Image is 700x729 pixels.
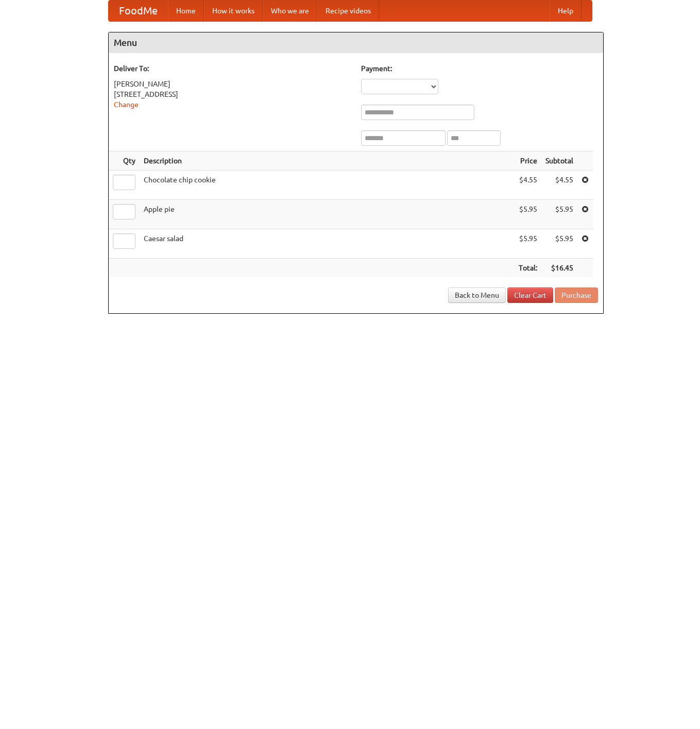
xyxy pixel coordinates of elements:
[140,229,515,259] td: Caesar salad
[317,1,379,21] a: Recipe videos
[515,229,541,259] td: $5.95
[109,1,168,21] a: FoodMe
[114,63,351,74] h5: Deliver To:
[204,1,263,21] a: How it works
[140,171,515,200] td: Chocolate chip cookie
[515,259,541,278] th: Total:
[114,79,351,89] div: [PERSON_NAME]
[168,1,204,21] a: Home
[541,151,577,171] th: Subtotal
[541,171,577,200] td: $4.55
[263,1,317,21] a: Who we are
[361,63,598,74] h5: Payment:
[140,200,515,229] td: Apple pie
[550,1,582,21] a: Help
[541,259,577,278] th: $16.45
[448,287,506,303] a: Back to Menu
[541,200,577,229] td: $5.95
[109,32,603,53] h4: Menu
[114,89,351,99] div: [STREET_ADDRESS]
[515,200,541,229] td: $5.95
[515,151,541,171] th: Price
[555,287,598,303] button: Purchase
[507,287,553,303] a: Clear Cart
[541,229,577,259] td: $5.95
[114,100,139,109] a: Change
[109,151,140,171] th: Qty
[515,171,541,200] td: $4.55
[140,151,515,171] th: Description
